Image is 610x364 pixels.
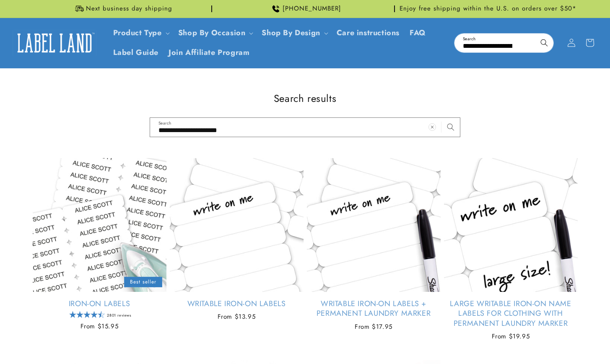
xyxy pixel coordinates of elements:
[283,5,341,13] span: [PHONE_NUMBER]
[10,27,100,59] a: Label Land
[434,325,602,356] iframe: Gorgias Floating Chat
[173,23,257,43] summary: Shop By Occasion
[257,23,331,43] summary: Shop By Design
[337,28,400,38] span: Care instructions
[33,299,166,309] a: Iron-On Labels
[517,34,535,52] button: Clear search term
[307,299,441,319] a: Writable Iron-On Labels + Permanent Laundry Marker
[113,48,159,57] span: Label Guide
[86,5,172,13] span: Next business day shipping
[410,28,426,38] span: FAQ
[108,43,164,62] a: Label Guide
[535,34,553,52] button: Search
[169,48,249,57] span: Join Affiliate Program
[332,23,405,43] a: Care instructions
[113,27,162,38] a: Product Type
[33,92,578,105] h1: Search results
[423,118,441,136] button: Clear search term
[164,43,254,62] a: Join Affiliate Program
[170,299,304,309] a: Writable Iron-On Labels
[441,118,460,136] button: Search
[405,23,431,43] a: FAQ
[13,30,96,56] img: Label Land
[262,27,320,38] a: Shop By Design
[400,5,576,13] span: Enjoy free shipping within the U.S. on orders over $50*
[108,23,173,43] summary: Product Type
[178,28,246,38] span: Shop By Occasion
[444,299,578,328] a: Large Writable Iron-On Name Labels for Clothing with Permanent Laundry Marker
